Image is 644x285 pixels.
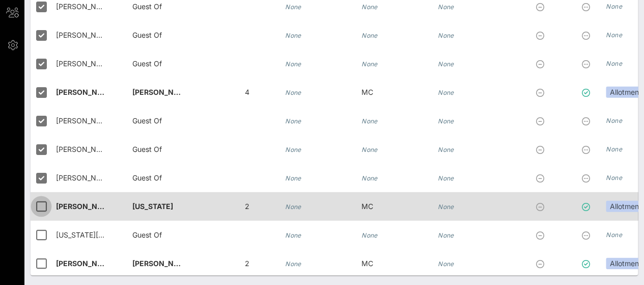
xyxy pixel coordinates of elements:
i: None [438,117,454,125]
span: Guest Of [132,230,162,239]
div: 4 [209,78,285,107]
i: None [361,32,378,39]
span: [PERSON_NAME] [56,173,115,182]
i: None [438,174,454,182]
i: None [606,174,622,182]
span: Guest Of [132,116,162,125]
span: MC [361,88,373,96]
i: None [361,146,378,153]
i: None [285,203,301,211]
span: [PERSON_NAME] [56,2,115,11]
i: None [438,89,454,96]
span: [US_STATE][PERSON_NAME] [56,230,154,239]
i: None [606,60,622,67]
i: None [606,3,622,10]
i: None [438,260,454,268]
span: MC [361,259,373,268]
i: None [438,3,454,11]
i: None [285,231,301,239]
i: None [285,3,301,11]
i: None [285,174,301,182]
i: None [438,203,454,211]
i: None [438,231,454,239]
i: None [438,60,454,68]
span: [PERSON_NAME] [132,259,192,268]
i: None [606,231,622,239]
span: MC [361,202,373,211]
span: [PERSON_NAME] [132,88,192,96]
span: [PERSON_NAME] [56,145,115,153]
span: [PERSON_NAME] [56,31,115,39]
i: None [285,117,301,125]
i: None [361,117,378,125]
span: [PERSON_NAME] [56,59,115,68]
span: [US_STATE] [132,202,173,211]
div: 2 [209,249,285,278]
span: [PERSON_NAME] [56,259,116,268]
span: Guest Of [132,59,162,68]
span: Guest Of [132,173,162,182]
span: [PERSON_NAME] [56,116,115,125]
i: None [361,231,378,239]
span: Guest Of [132,31,162,39]
span: [PERSON_NAME] [56,202,116,211]
i: None [361,3,378,11]
i: None [606,31,622,39]
i: None [606,117,622,124]
span: [PERSON_NAME] [56,88,116,96]
i: None [438,146,454,153]
span: Guest Of [132,145,162,153]
i: None [606,145,622,153]
i: None [438,32,454,39]
i: None [361,60,378,68]
i: None [361,174,378,182]
div: 2 [209,192,285,221]
i: None [285,260,301,268]
i: None [285,89,301,96]
i: None [285,146,301,153]
i: None [285,60,301,68]
span: Guest Of [132,2,162,11]
i: None [285,32,301,39]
